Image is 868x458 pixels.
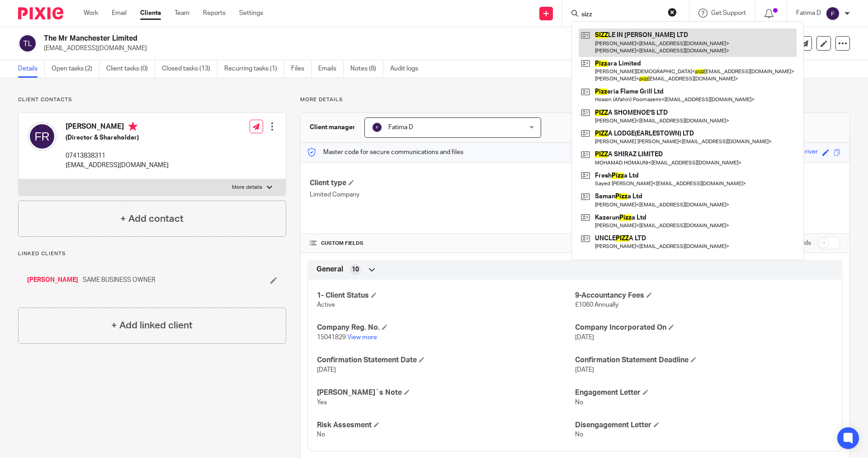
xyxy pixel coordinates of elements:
[317,388,575,397] h4: [PERSON_NAME]`s Note
[575,367,594,373] span: [DATE]
[317,323,575,332] h4: Company Reg. No.
[128,122,137,131] i: Primary
[162,60,217,78] a: Closed tasks (13)
[575,431,583,438] span: No
[310,240,575,247] h4: CUSTOM FIELDS
[317,291,575,300] h4: 1- Client Status
[580,11,662,19] input: Search
[18,7,63,19] img: Pixie
[52,60,99,78] a: Open tasks (2)
[66,161,169,170] p: [EMAIL_ADDRESS][DOMAIN_NAME]
[140,9,161,18] a: Clients
[84,9,98,18] a: Work
[826,6,840,21] img: svg%3E
[347,334,377,341] a: View more
[120,212,184,226] h4: + Add contact
[575,421,833,430] h4: Disengagement Letter
[318,60,344,78] a: Emails
[300,96,850,103] p: More details
[27,276,78,285] a: [PERSON_NAME]
[372,122,382,133] img: svg%3E
[66,122,169,133] h4: [PERSON_NAME]
[390,60,425,78] a: Audit logs
[317,421,575,430] h4: Risk Assesment
[668,8,677,17] button: Clear
[44,44,727,53] p: [EMAIL_ADDRESS][DOMAIN_NAME]
[232,184,262,191] p: More details
[796,9,821,18] p: Fatima D
[388,124,413,131] span: Fatima D
[575,334,594,341] span: [DATE]
[44,34,590,43] h2: The Mr Manchester Limited
[66,151,169,160] p: 07413838311
[224,60,284,78] a: Recurring tasks (1)
[175,9,189,18] a: Team
[203,9,226,18] a: Reports
[575,388,833,397] h4: Engagement Letter
[66,133,169,142] h5: (Director & Shareholder)
[28,122,57,151] img: svg%3E
[575,291,833,300] h4: 9-Accountancy Fees
[18,96,286,103] p: Client contacts
[317,399,327,406] span: Yes
[575,399,583,406] span: No
[317,431,325,438] span: No
[239,9,263,18] a: Settings
[307,148,463,157] p: Master code for secure communications and files
[352,265,359,274] span: 10
[18,60,45,78] a: Details
[106,60,155,78] a: Client tasks (0)
[83,276,156,285] span: SAME BUSINESS OWNER
[575,323,833,332] h4: Company Incorporated On
[317,367,336,373] span: [DATE]
[317,302,335,308] span: Active
[111,318,193,332] h4: + Add linked client
[112,9,127,18] a: Email
[317,355,575,365] h4: Confirmation Statement Date
[317,334,346,341] span: 15041829
[310,123,355,132] h3: Client manager
[575,302,618,308] span: £1060 Annually
[310,190,575,199] p: Limited Company
[350,60,383,78] a: Notes (8)
[316,265,343,274] span: General
[291,60,311,78] a: Files
[575,355,833,365] h4: Confirmation Statement Deadline
[18,34,37,53] img: svg%3E
[18,250,286,257] p: Linked clients
[310,178,575,188] h4: Client type
[711,10,746,16] span: Get Support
